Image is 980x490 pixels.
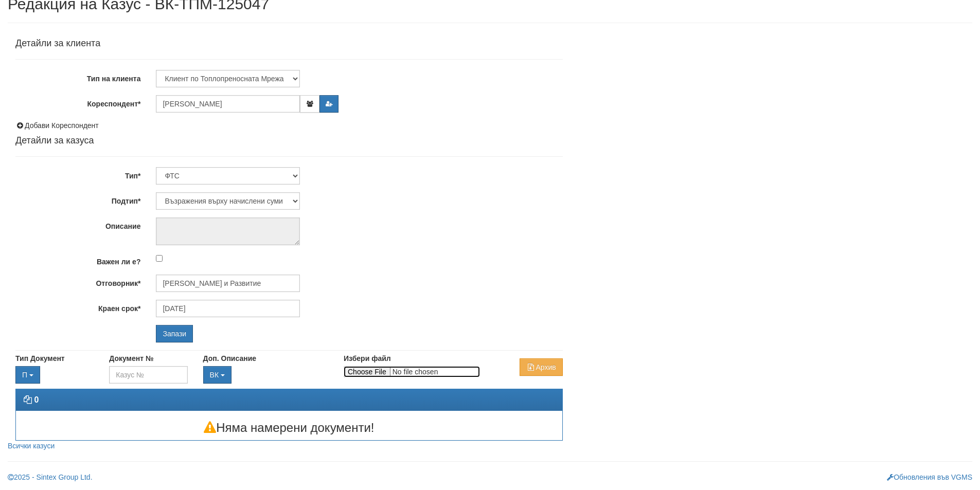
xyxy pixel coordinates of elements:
[156,95,300,113] input: ЕГН/Име/Адрес/Аб.№/Парт.№/Тел./Email
[15,39,563,49] h4: Детайли за клиента
[15,136,563,146] h4: Детайли за казуса
[109,353,153,364] label: Документ №
[34,395,39,404] strong: 0
[156,325,193,342] input: Запази
[8,442,55,450] a: Всички казуси
[109,366,187,384] input: Казус №
[203,366,328,384] div: Двоен клик, за изчистване на избраната стойност.
[16,421,562,434] h3: Няма намерени документи!
[8,217,148,231] label: Описание
[520,358,562,376] button: Архив
[22,371,27,379] span: П
[8,253,148,267] label: Важен ли е?
[203,353,256,364] label: Доп. Описание
[8,70,148,84] label: Тип на клиента
[203,366,231,384] button: ВК
[344,353,391,364] label: Избери файл
[8,275,148,288] label: Отговорник*
[8,300,148,314] label: Краен срок*
[8,473,93,481] a: 2025 - Sintex Group Ltd.
[15,366,40,384] button: П
[15,366,94,384] div: Двоен клик, за изчистване на избраната стойност.
[156,275,300,292] input: Търсене по Име / Имейл
[15,353,65,364] label: Тип Документ
[210,371,219,379] span: ВК
[8,192,148,206] label: Подтип*
[887,473,972,481] a: Обновления във VGMS
[15,120,563,131] div: Добави Кореспондент
[8,95,148,109] label: Кореспондент*
[156,300,300,317] input: Търсене по Име / Имейл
